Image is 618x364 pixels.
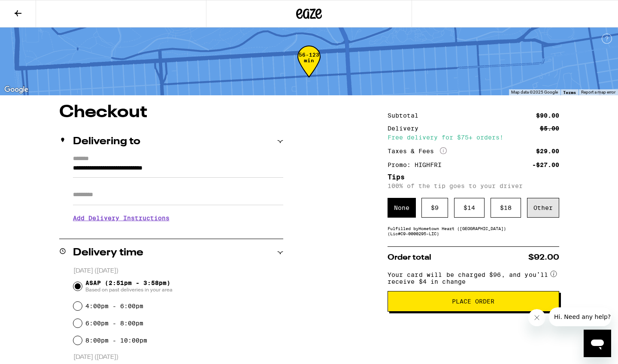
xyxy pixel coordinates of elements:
[388,162,448,168] div: Promo: HIGHFRI
[388,291,559,312] button: Place Order
[388,125,424,131] div: Delivery
[388,268,549,285] span: Your card will be charged $96, and you’ll receive $4 in change
[297,52,321,84] div: 56-123 min
[532,162,559,168] div: -$27.00
[2,84,30,95] img: Google
[73,353,283,361] p: [DATE] ([DATE])
[59,104,283,121] h1: Checkout
[388,198,416,218] div: None
[73,267,283,275] p: [DATE] ([DATE])
[454,198,485,218] div: $ 14
[511,90,558,94] span: Map data ©2025 Google
[584,330,611,357] iframe: Button to launch messaging window
[85,320,143,327] label: 6:00pm - 8:00pm
[528,254,559,261] span: $92.00
[491,198,521,218] div: $ 18
[2,84,30,95] a: Open this area in Google Maps (opens a new window)
[581,90,615,94] a: Report a map error
[388,134,559,140] div: Free delivery for $75+ orders!
[73,228,283,235] p: We'll contact you at [PHONE_NUMBER] when we arrive
[421,198,448,218] div: $ 9
[388,182,559,189] p: 100% of the tip goes to your driver
[388,147,447,155] div: Taxes & Fees
[536,112,559,118] div: $90.00
[85,337,147,344] label: 8:00pm - 10:00pm
[85,303,143,309] label: 4:00pm - 6:00pm
[85,286,173,293] span: Based on past deliveries in your area
[536,148,559,154] div: $29.00
[85,279,173,293] span: ASAP (2:51pm - 3:58pm)
[527,198,559,218] div: Other
[388,174,559,181] h5: Tips
[563,90,576,95] a: Terms
[388,226,559,236] div: Fulfilled by Hometown Heart ([GEOGRAPHIC_DATA]) (Lic# C9-0000295-LIC )
[452,298,494,304] span: Place Order
[549,307,611,326] iframe: Message from company
[528,309,545,326] iframe: Close message
[540,125,559,131] div: $5.00
[73,248,143,258] h2: Delivery time
[73,136,140,147] h2: Delivering to
[388,254,431,261] span: Order total
[73,208,283,228] h3: Add Delivery Instructions
[388,112,424,118] div: Subtotal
